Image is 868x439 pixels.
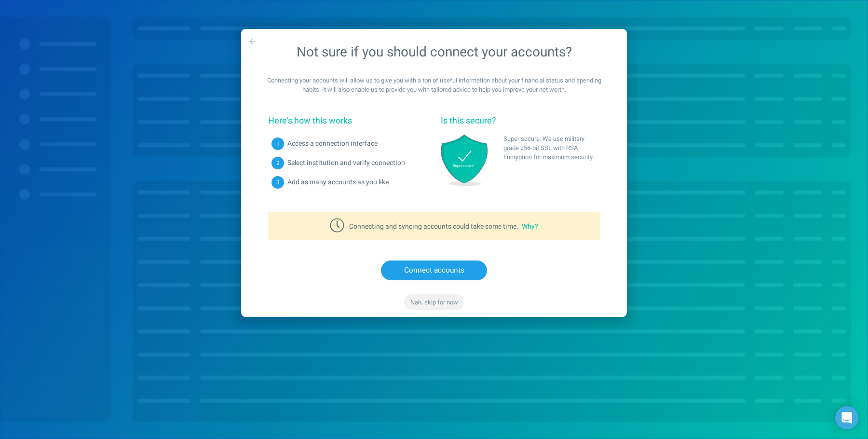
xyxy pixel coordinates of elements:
[268,153,427,173] li: Select institution and verify connection
[404,294,463,310] button: Nah, skip for now
[261,76,607,94] div: Connecting your accounts will allow us to give you with a ton of useful information about your fi...
[522,221,538,232] span: Why?
[835,406,858,429] div: Open Intercom Messenger
[381,261,487,280] button: Connect accounts
[503,134,600,162] span: Super secure. We use military grade 256-bit SSL with RSA Encryption for maximum security.
[441,134,488,186] img: svg+xml;base64,PHN2ZyB4bWxucz0iaHR0cDovL3d3dy53My5vcmcvMjAwMC9zdmciIHdpZHRoPSI5OSIgaGVpZ2h0PSIxMD...
[268,173,427,192] li: Add as many accounts as you like
[241,29,627,76] div: Not sure if you should connect your accounts?
[441,114,600,127] div: Is this secure?
[410,298,458,307] span: Nah, skip for now
[268,134,427,153] li: Access a connection interface
[268,114,427,127] div: Here's how this works
[349,221,518,232] span: Connecting and syncing accounts could take some time.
